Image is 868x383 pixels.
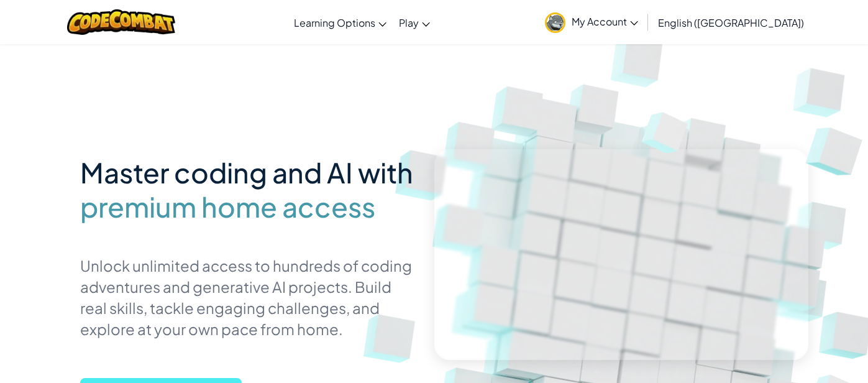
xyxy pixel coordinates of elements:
[652,6,810,39] a: English ([GEOGRAPHIC_DATA])
[399,16,419,29] span: Play
[545,12,565,33] img: avatar
[623,92,710,171] img: Overlap cubes
[80,155,413,190] span: Master coding and AI with
[80,190,375,224] span: premium home access
[80,255,416,339] p: Unlock unlimited access to hundreds of coding adventures and generative AI projects. Build real s...
[393,6,436,39] a: Play
[658,16,804,29] span: English ([GEOGRAPHIC_DATA])
[294,16,375,29] span: Learning Options
[288,6,393,39] a: Learning Options
[572,15,638,28] span: My Account
[539,2,644,42] a: My Account
[67,9,176,35] img: CodeCombat logo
